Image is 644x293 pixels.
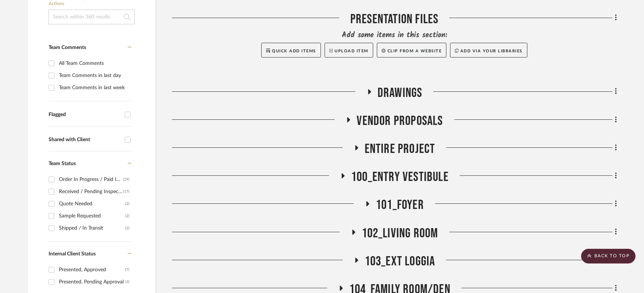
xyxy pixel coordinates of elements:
[59,82,130,94] div: Team Comments in last week
[325,43,373,57] button: Upload Item
[172,30,617,41] div: Add some items in this section:
[49,161,76,166] span: Team Status
[123,174,130,185] div: (29)
[125,276,130,288] div: (3)
[49,10,135,24] input: Search within 360 results
[125,210,130,222] div: (2)
[365,141,435,157] span: Entire Project
[357,113,443,129] span: VENDOR PROPOSALS
[581,249,636,264] scroll-to-top-button: BACK TO TOP
[59,174,123,185] div: Order In Progress / Paid In Full w/ Freight, No Balance due
[272,49,316,53] span: Quick Add Items
[450,43,527,57] button: Add via your libraries
[59,222,125,234] div: Shipped / In Transit
[59,276,125,288] div: Presented, Pending Approval
[59,57,130,69] div: All Team Comments
[125,264,130,276] div: (7)
[261,43,321,57] button: Quick Add Items
[59,198,125,210] div: Quote Needed
[49,137,121,143] div: Shared with Client
[59,264,125,276] div: Presented, Approved
[125,198,130,210] div: (2)
[377,43,446,57] button: Clip from a website
[49,45,86,50] span: Team Comments
[378,85,422,101] span: DRAWINGS
[49,112,121,118] div: Flagged
[59,210,125,222] div: Sample Requested
[59,186,123,198] div: Received / Pending Inspection
[123,186,130,198] div: (17)
[362,226,438,241] span: 102_Living Room
[49,251,96,257] span: Internal Client Status
[376,197,424,213] span: 101_Foyer
[125,222,130,234] div: (2)
[365,254,435,269] span: 103_Ext Loggia
[59,70,130,81] div: Team Comments in last day
[351,169,449,185] span: 100_Entry Vestibule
